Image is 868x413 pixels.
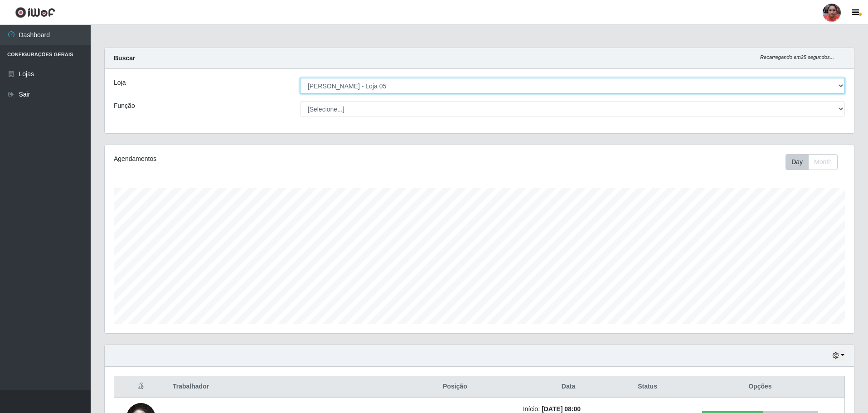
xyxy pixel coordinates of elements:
[114,154,411,164] div: Agendamentos
[15,7,55,18] img: CoreUI Logo
[619,376,675,398] th: Status
[393,376,518,398] th: Posição
[114,78,126,87] label: Loja
[760,54,834,60] i: Recarregando em 25 segundos...
[786,154,809,170] button: Day
[518,376,620,398] th: Data
[808,154,838,170] button: Month
[114,101,135,111] label: Função
[542,405,581,413] time: [DATE] 08:00
[114,54,135,62] strong: Buscar
[676,376,845,398] th: Opções
[786,154,845,170] div: Toolbar with button groups
[786,154,838,170] div: First group
[167,376,393,398] th: Trabalhador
